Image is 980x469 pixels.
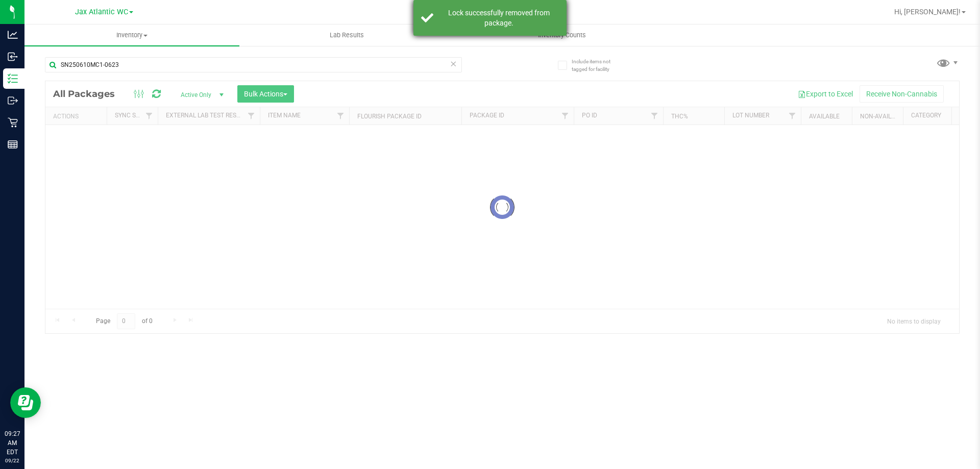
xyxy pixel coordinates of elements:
[439,8,559,28] div: Lock successfully removed from package.
[8,52,18,62] inline-svg: Inbound
[239,24,454,46] a: Lab Results
[5,457,20,464] p: 09/22
[450,57,457,70] span: Clear
[8,95,18,106] inline-svg: Outbound
[10,387,41,418] iframe: Resource center
[316,31,378,40] span: Lab Results
[572,58,623,73] span: Include items not tagged for facility
[894,8,961,16] span: Hi, [PERSON_NAME]!
[8,139,18,150] inline-svg: Reports
[24,31,239,40] span: Inventory
[8,30,18,40] inline-svg: Analytics
[75,8,128,16] span: Jax Atlantic WC
[24,24,239,46] a: Inventory
[45,57,462,72] input: Search Package ID, Item Name, SKU, Lot or Part Number...
[8,117,18,128] inline-svg: Retail
[5,429,20,457] p: 09:27 AM EDT
[8,73,18,84] inline-svg: Inventory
